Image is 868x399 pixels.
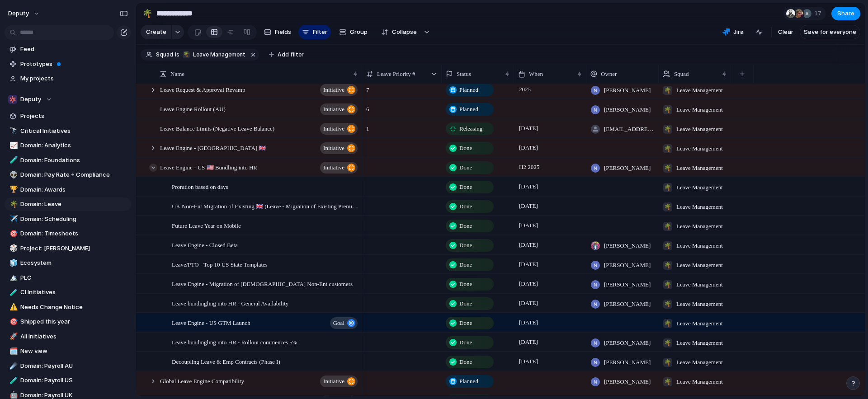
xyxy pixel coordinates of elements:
button: 🚀 [8,332,17,341]
button: initiative [320,142,358,154]
span: Prototypes [20,60,128,69]
a: 🔭Critical Initiatives [5,124,131,138]
span: Leave Management [676,144,723,153]
a: Prototypes [5,57,131,71]
a: Projects [5,109,131,123]
div: 🧊Ecosystem [5,256,131,270]
span: Leave/PTO - Top 10 US State Templates [172,259,268,269]
span: Group [350,28,368,37]
span: [DATE] [517,337,540,347]
button: initiative [320,162,358,174]
button: Create [141,25,171,39]
a: My projects [5,72,131,85]
span: 6 [363,100,441,114]
div: 🌴 [663,183,672,192]
span: 2025 [517,84,533,95]
a: 🌴Domain: Leave [5,197,131,211]
button: Clear [774,25,797,39]
span: Critical Initiatives [20,127,128,136]
div: ⚠️ [9,302,16,312]
span: [PERSON_NAME] [604,280,651,289]
span: Add filter [278,51,304,59]
a: 🎲Project: [PERSON_NAME] [5,242,131,255]
a: 🚀All Initiatives [5,330,131,343]
span: Clear [778,28,793,37]
span: Domain: Analytics [20,141,128,150]
button: ✈️ [8,215,17,224]
a: 🎯Domain: Timesheets [5,227,131,240]
span: Done [459,357,472,366]
div: 🏔️ [9,272,16,283]
span: [PERSON_NAME] [604,241,651,250]
span: Leave Management [676,358,723,367]
span: [PERSON_NAME] [604,338,651,347]
span: Needs Change Notice [20,303,128,312]
div: 🌴 [663,222,672,231]
button: 👽 [8,170,17,179]
span: Squad [156,51,173,59]
span: [DATE] [517,356,540,367]
a: 🧪Domain: Payroll US [5,374,131,387]
button: Group [335,25,372,39]
button: Jira [719,25,747,39]
span: Leave Management [676,222,723,231]
div: 🌴 [9,199,16,210]
span: Done [459,299,472,308]
span: Done [459,221,472,230]
span: Domain: Pay Rate + Compliance [20,170,128,179]
a: 🏆Domain: Awards [5,183,131,197]
span: [DATE] [517,298,540,309]
div: ☄️Domain: Payroll AU [5,359,131,373]
div: ✈️Domain: Scheduling [5,212,131,226]
span: Domain: Awards [20,185,128,194]
span: Domain: Timesheets [20,229,128,238]
button: initiative [320,103,358,115]
span: Leave Management [676,338,723,347]
div: 🌴 [142,7,152,19]
button: goal [330,317,358,329]
span: When [529,70,543,79]
span: Owner [601,70,617,79]
span: initiative [323,103,344,116]
button: Share [831,7,860,20]
div: 🌴 [663,164,672,173]
span: CI Initiatives [20,288,128,297]
span: Global Leave Engine Compatibility [160,376,244,386]
span: Done [459,144,472,153]
span: [PERSON_NAME] [604,261,651,270]
span: Leave Management [676,261,723,270]
span: Leave bundingling into HR - General Availability [172,298,288,308]
button: initiative [320,376,358,387]
button: 🎲 [8,244,17,253]
span: Leave bundingling into HR - Rollout commences 5% [172,337,297,347]
span: Leave Management [676,300,723,309]
div: 🌴 [663,125,672,134]
span: Leave Management [676,280,723,289]
div: ⚠️Needs Change Notice [5,300,131,314]
button: 🌴 [140,6,155,21]
span: initiative [323,84,344,96]
button: 🗓️ [8,347,17,356]
div: 🧪 [9,376,16,386]
button: 📈 [8,141,17,150]
span: Releasing [459,124,482,133]
div: 🌴 [663,300,672,309]
span: Share [837,9,854,18]
div: 👽Domain: Pay Rate + Compliance [5,168,131,182]
div: 🌴 [663,358,672,367]
div: 🎯 [9,229,16,239]
button: ⚠️ [8,303,17,312]
span: goal [333,317,344,329]
a: 🎯Shipped this year [5,315,131,329]
span: [PERSON_NAME] [604,377,651,386]
button: ☄️ [8,361,17,371]
span: initiative [323,122,344,135]
a: 📈Domain: Analytics [5,139,131,152]
span: Deputy [20,95,41,104]
span: Leave Engine - US GTM Launch [172,317,250,328]
span: [EMAIL_ADDRESS][DOMAIN_NAME] [604,125,655,134]
div: 🧪CI Initiatives [5,286,131,299]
